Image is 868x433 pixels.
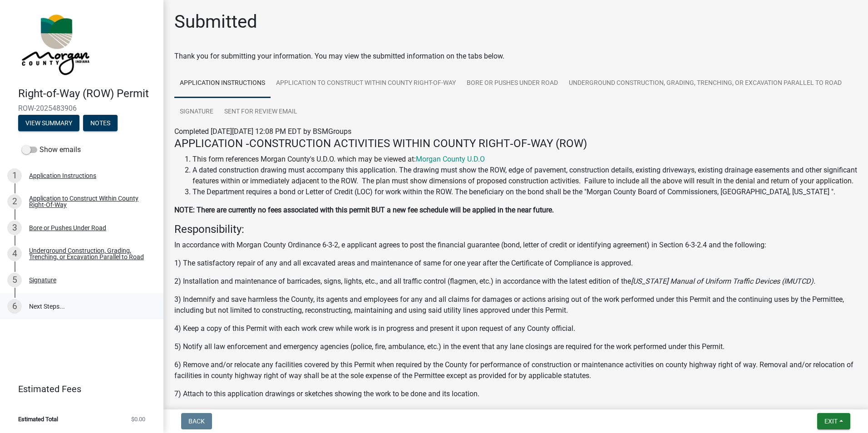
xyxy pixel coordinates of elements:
a: Morgan County U.D.O [416,155,485,163]
div: 1 [7,168,22,183]
a: Sent for Review Email [219,98,303,127]
a: Underground Construction, Grading, Trenching, or Excavation Parallel to Road [563,69,847,98]
span: Back [188,418,205,425]
p: 5) Notify all law enforcement and emergency agencies (police, fire, ambulance, etc.) in the event... [174,341,857,352]
p: 1) The satisfactory repair of any and all excavated areas and maintenance of same for one year af... [174,258,857,269]
div: 5 [7,273,22,287]
label: Show emails [22,144,81,155]
span: Completed [DATE][DATE] 12:08 PM EDT by BSMGroups [174,127,351,136]
h4: Responsibility: [174,223,857,236]
wm-modal-confirm: Notes [83,120,118,127]
i: [US_STATE] Manual of Uniform Traffic Devices (IMUTCD). [631,277,815,285]
p: 7) Attach to this application drawings or sketches showing the work to be done and its location. [174,389,857,399]
div: Thank you for submitting your information. You may view the submitted information on the tabs below. [174,51,857,62]
li: A dated construction drawing must accompany this application. The drawing must show the ROW, edge... [192,165,857,187]
a: Signature [174,98,219,127]
a: Application to Construct Within County Right-Of-Way [271,69,461,98]
div: 3 [7,221,22,235]
img: Morgan County, Indiana [18,10,91,78]
a: Bore or Pushes Under Road [461,69,563,98]
p: 3) Indemnify and save harmless the County, its agents and employees for any and all claims for da... [174,294,857,316]
li: The Department requires a bond or Letter of Credit (LOC) for work within the ROW. The beneficiary... [192,187,857,197]
div: 2 [7,194,22,209]
button: Back [181,413,212,429]
li: This form references Morgan County's U.D.O. which may be viewed at: [192,154,857,165]
p: 4) Keep a copy of this Permit with each work crew while work is in progress and present it upon r... [174,323,857,334]
h4: APPLICATION ‐CONSTRUCTION ACTIVITIES WITHIN COUNTY RIGHT‐OF‐WAY (ROW) [174,137,857,150]
wm-modal-confirm: Summary [18,120,79,127]
a: Estimated Fees [7,380,149,398]
div: 4 [7,246,22,261]
div: Underground Construction, Grading, Trenching, or Excavation Parallel to Road [29,247,149,260]
div: Bore or Pushes Under Road [29,225,106,231]
button: Exit [817,413,850,429]
h1: Submitted [174,11,257,33]
div: Application to Construct Within County Right-Of-Way [29,195,149,208]
p: 6) Remove and/or relocate any facilities covered by this Permit when required by the County for p... [174,359,857,381]
span: ROW-2025483906 [18,104,145,113]
div: Application Instructions [29,172,96,179]
div: Signature [29,277,56,283]
span: $0.00 [131,416,145,422]
button: Notes [83,115,118,131]
p: In accordance with Morgan County Ordinance 6-3-2, e applicant agrees to post the financial guaran... [174,240,857,251]
a: Application Instructions [174,69,271,98]
strong: NOTE: There are currently no fees associated with this permit BUT a new fee schedule will be appl... [174,206,554,214]
span: Estimated Total [18,416,58,422]
button: View Summary [18,115,79,131]
p: 2) Installation and maintenance of barricades, signs, lights, etc., and all traffic control (flag... [174,276,857,287]
h4: Right-of-Way (ROW) Permit [18,87,156,100]
span: Exit [824,418,838,425]
div: 6 [7,299,22,314]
